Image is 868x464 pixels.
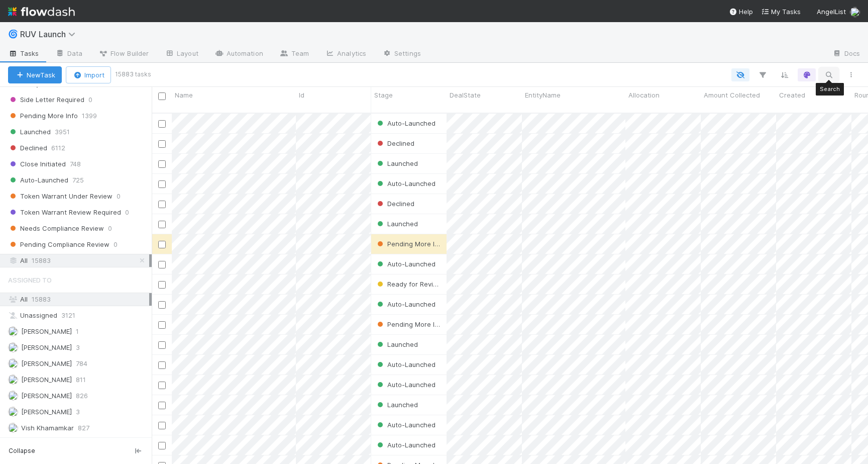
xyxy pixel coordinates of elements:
[375,239,442,249] div: Pending More Info
[158,341,166,349] input: Toggle Row Selected
[21,359,72,367] span: [PERSON_NAME]
[9,446,35,455] span: Collapse
[375,339,418,349] div: Launched
[55,126,70,138] span: 3951
[78,422,89,434] span: 827
[375,280,443,288] span: Ready for Review
[158,281,166,289] input: Toggle Row Selected
[158,261,166,268] input: Toggle Row Selected
[375,360,436,368] span: Auto-Launched
[525,90,561,100] span: EntityName
[158,422,166,429] input: Toggle Row Selected
[72,174,84,187] span: 725
[158,241,166,248] input: Toggle Row Selected
[375,259,436,269] div: Auto-Launched
[375,401,418,409] span: Launched
[761,8,801,16] span: My Tasks
[375,381,436,389] span: Auto-Launched
[8,358,18,368] img: avatar_90c5705b-8caa-4fb5-b383-334c02713f8f.png
[21,327,72,335] span: [PERSON_NAME]
[32,295,51,303] span: 15883
[8,407,18,417] img: avatar_9c151071-f933-43a5-bea8-75c79d9f5f0f.png
[8,174,68,187] span: Auto-Launched
[375,260,436,268] span: Auto-Launched
[175,90,193,100] span: Name
[824,46,868,62] a: Docs
[76,406,80,418] span: 3
[114,238,118,251] span: 0
[98,48,149,58] span: Flow Builder
[375,380,436,390] div: Auto-Launched
[158,92,166,100] input: Toggle All Rows Selected
[8,126,51,138] span: Launched
[317,46,374,62] a: Analytics
[21,343,72,351] span: [PERSON_NAME]
[375,138,414,148] div: Declined
[375,359,436,369] div: Auto-Launched
[375,299,436,309] div: Auto-Launched
[66,66,111,83] button: Import
[375,279,442,289] div: Ready for Review
[157,46,206,62] a: Layout
[90,46,157,62] a: Flow Builder
[21,424,74,432] span: Vish Khamamkar
[375,118,436,128] div: Auto-Launched
[375,158,418,168] div: Launched
[158,120,166,128] input: Toggle Row Selected
[70,158,81,170] span: 748
[21,376,72,384] span: [PERSON_NAME]
[21,392,72,400] span: [PERSON_NAME]
[47,46,90,62] a: Data
[375,159,418,167] span: Launched
[850,7,860,17] img: avatar_15e6a745-65a2-4f19-9667-febcb12e2fc8.png
[82,110,97,122] span: 1399
[8,254,149,267] div: All
[375,119,436,127] span: Auto-Launched
[61,309,75,322] span: 3121
[115,70,151,79] small: 15883 tasks
[21,408,72,416] span: [PERSON_NAME]
[375,199,414,209] div: Declined
[375,440,436,450] div: Auto-Launched
[779,90,805,100] span: Created
[206,46,271,62] a: Automation
[158,382,166,389] input: Toggle Row Selected
[8,423,18,433] img: avatar_2de93f86-b6c7-4495-bfe2-fb093354a53c.png
[375,300,436,308] span: Auto-Launched
[76,374,86,386] span: 811
[299,90,304,100] span: Id
[76,390,88,402] span: 826
[8,30,18,38] span: 🌀
[375,220,418,228] span: Launched
[375,178,436,189] div: Auto-Launched
[375,420,436,430] div: Auto-Launched
[8,66,62,83] button: NewTask
[76,357,87,370] span: 784
[8,238,110,251] span: Pending Compliance Review
[375,400,418,410] div: Launched
[8,222,104,235] span: Needs Compliance Review
[8,190,113,203] span: Token Warrant Under Review
[817,8,846,16] span: AngelList
[108,222,112,235] span: 0
[76,325,79,338] span: 1
[375,441,436,449] span: Auto-Launched
[32,254,51,267] span: 15883
[158,442,166,449] input: Toggle Row Selected
[8,342,18,352] img: avatar_3b634316-3333-4b71-9158-cd5ac1fcb182.png
[729,7,753,17] div: Help
[158,402,166,409] input: Toggle Row Selected
[20,29,80,39] span: RUV Launch
[628,90,660,100] span: Allocation
[375,139,414,147] span: Declined
[51,142,65,154] span: 6112
[8,270,52,290] span: Assigned To
[375,200,414,208] span: Declined
[375,319,442,329] div: Pending More Info
[375,340,418,348] span: Launched
[8,110,78,122] span: Pending More Info
[271,46,317,62] a: Team
[8,326,18,336] img: avatar_55035ea6-c43a-43cd-b0ad-a82770e0f712.png
[158,321,166,329] input: Toggle Row Selected
[375,240,445,248] span: Pending More Info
